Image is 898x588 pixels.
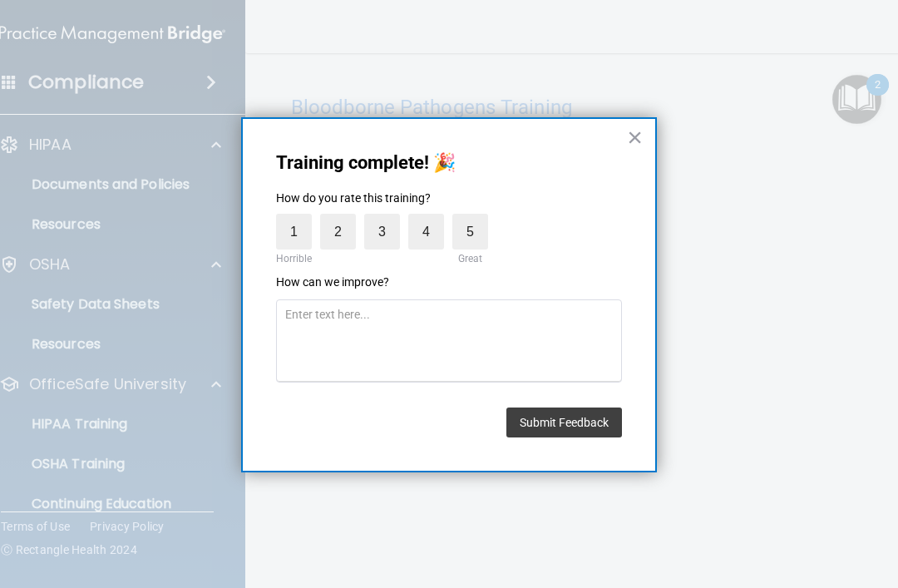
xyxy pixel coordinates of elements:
[452,250,488,268] div: Great
[272,250,316,268] div: Horrible
[364,214,400,250] label: 3
[627,124,643,151] button: Close
[276,274,622,291] p: How can we improve?
[506,408,622,437] button: Submit Feedback
[320,214,356,250] label: 2
[276,214,312,250] label: 1
[452,214,488,250] label: 5
[276,152,622,174] p: Training complete! 🎉
[276,190,622,207] p: How do you rate this training?
[408,214,444,250] label: 4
